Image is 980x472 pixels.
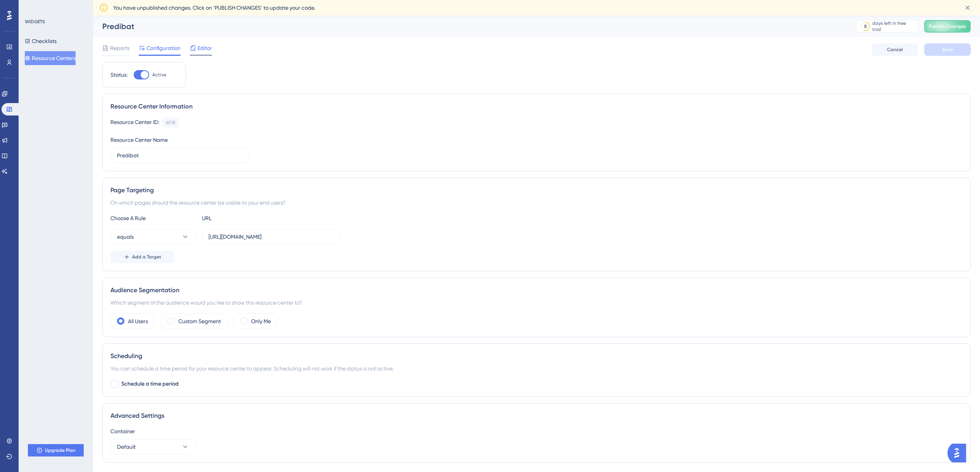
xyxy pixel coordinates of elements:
[117,232,134,241] span: equals
[25,34,57,48] button: Checklists
[924,20,971,33] button: Publish Changes
[110,351,963,361] div: Scheduling
[942,47,953,53] span: Save
[929,23,966,29] span: Publish Changes
[110,229,196,245] button: equals
[208,233,333,241] input: yourwebsite.com/path
[110,102,963,111] div: Resource Center Information
[110,214,196,223] div: Choose A Rule
[117,442,136,451] span: Default
[198,43,212,53] span: Editor
[864,23,867,29] div: 8
[887,47,903,53] span: Cancel
[110,411,963,420] div: Advanced Settings
[28,444,84,456] button: Upgrade Plan
[110,186,963,195] div: Page Targeting
[110,135,168,145] div: Resource Center Name
[25,19,45,25] div: WIDGETS
[102,21,837,32] div: Predibat
[110,427,963,436] div: Container
[202,214,287,223] div: URL
[110,298,963,307] div: Which segment of the audience would you like to show this resource center to?
[110,251,174,263] button: Add a Target
[166,119,176,126] div: 6018
[110,286,963,295] div: Audience Segmentation
[251,317,271,326] label: Only Me
[110,439,196,455] button: Default
[110,117,159,127] div: Resource Center ID:
[45,447,76,453] span: Upgrade Plan
[117,151,242,160] input: Type your Resource Center name
[113,3,315,12] span: You have unpublished changes. Click on ‘PUBLISH CHANGES’ to update your code.
[146,43,181,53] span: Configuration
[872,20,915,33] div: days left in free trial
[128,317,148,326] label: All Users
[25,51,76,65] button: Resource Centers
[178,317,221,326] label: Custom Segment
[947,441,971,465] iframe: UserGuiding AI Assistant Launcher
[110,43,129,53] span: Reports
[871,43,918,56] button: Cancel
[924,43,971,56] button: Save
[132,254,161,260] span: Add a Target
[110,364,963,373] div: You can schedule a time period for your resource center to appear. Scheduling will not work if th...
[121,379,179,389] span: Schedule a time period
[110,70,127,79] div: Status:
[152,72,166,78] span: Active
[110,198,963,207] div: On which pages should the resource center be visible to your end users?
